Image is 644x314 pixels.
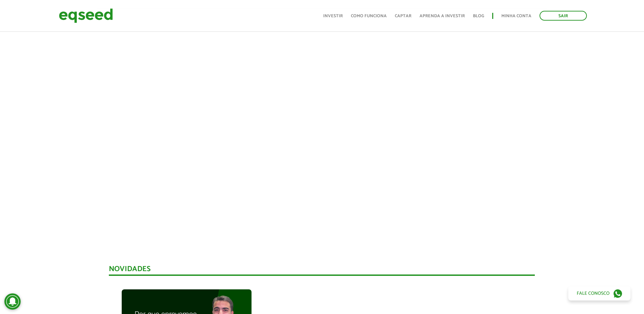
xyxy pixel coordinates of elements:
iframe: JetBov | Oferta disponível [129,22,515,238]
div: Novidades [109,265,535,276]
a: Fale conosco [568,286,630,300]
a: Sair [540,11,587,21]
a: Investir [323,14,343,18]
a: Minha conta [501,14,531,18]
a: Captar [395,14,411,18]
a: Blog [473,14,484,18]
img: EqSeed [59,7,113,25]
a: Como funciona [351,14,387,18]
a: Aprenda a investir [420,14,465,18]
